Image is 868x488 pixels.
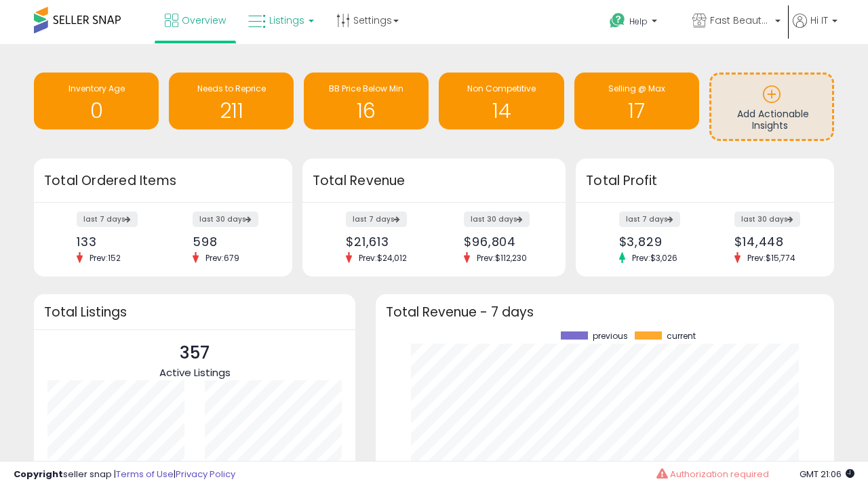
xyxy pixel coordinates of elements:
[439,73,564,129] a: Non Competitive 14
[304,73,429,129] a: BB Price Below Min 16
[734,211,800,227] label: last 30 days
[199,252,246,264] span: Prev: 679
[176,100,287,122] h1: 211
[800,468,854,481] span: 2025-08-11 21:06 GMT
[574,73,699,129] a: Selling @ Max 17
[77,235,153,249] div: 133
[464,211,530,227] label: last 30 days
[810,14,828,27] span: Hi IT
[193,211,258,227] label: last 30 days
[269,14,304,27] span: Listings
[352,252,414,264] span: Prev: $24,012
[311,100,422,122] h1: 16
[197,83,266,94] span: Needs to Reprice
[599,2,680,44] a: Help
[667,331,696,341] span: current
[41,100,152,122] h1: 0
[176,468,235,481] a: Privacy Policy
[793,14,837,44] a: Hi IT
[608,83,665,94] span: Selling @ Max
[159,365,231,380] span: Active Listings
[83,252,127,264] span: Prev: 152
[593,331,628,341] span: previous
[34,73,159,129] a: Inventory Age 0
[182,14,226,27] span: Overview
[619,211,680,227] label: last 7 days
[44,171,282,190] h3: Total Ordered Items
[159,340,231,366] p: 357
[346,235,424,249] div: $21,613
[710,14,771,27] span: Fast Beauty ([GEOGRAPHIC_DATA])
[116,468,174,481] a: Terms of Use
[193,235,269,249] div: 598
[741,252,802,264] span: Prev: $15,774
[619,235,695,249] div: $3,829
[467,83,536,94] span: Non Competitive
[464,235,542,249] div: $96,804
[386,307,824,317] h3: Total Revenue - 7 days
[329,83,403,94] span: BB Price Below Min
[313,171,555,190] h3: Total Revenue
[346,211,407,227] label: last 7 days
[14,468,63,481] strong: Copyright
[68,83,125,94] span: Inventory Age
[44,307,345,317] h3: Total Listings
[77,211,138,227] label: last 7 days
[586,171,824,190] h3: Total Profit
[446,100,557,122] h1: 14
[737,107,809,133] span: Add Actionable Insights
[470,252,534,264] span: Prev: $112,230
[609,12,626,29] i: Get Help
[629,16,648,27] span: Help
[14,468,235,481] div: seller snap | |
[734,235,810,249] div: $14,448
[711,75,832,139] a: Add Actionable Insights
[625,252,684,264] span: Prev: $3,026
[169,73,294,129] a: Needs to Reprice 211
[581,100,692,122] h1: 17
